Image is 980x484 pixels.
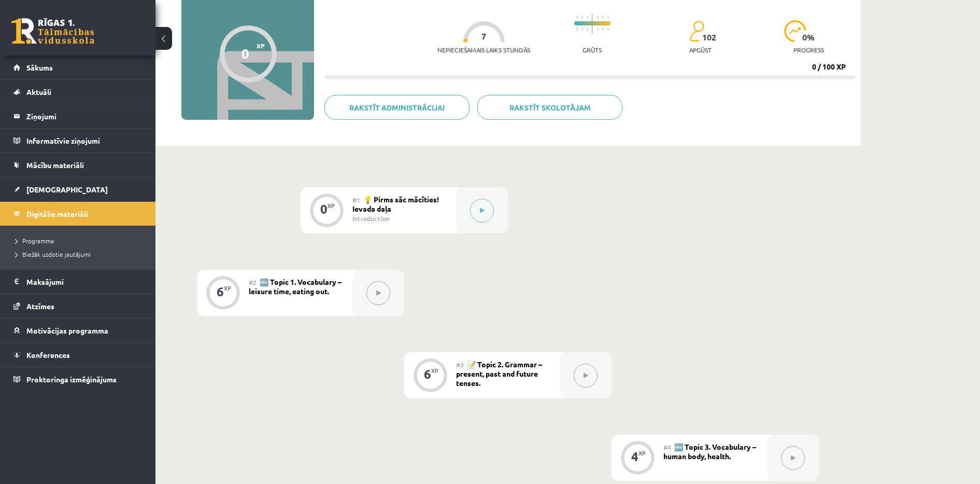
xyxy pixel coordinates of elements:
a: Atzīmes [13,294,143,318]
span: 💡 Pirms sāc mācīties! Ievada daļa [352,195,439,213]
div: XP [638,450,646,456]
div: 0 [320,204,328,214]
img: icon-short-line-57e1e144782c952c97e751825c79c345078a6d821885a25fce030b3d8c18986b.svg [587,28,588,31]
span: 0 % [802,33,815,42]
span: Mācību materiāli [26,160,84,170]
div: XP [328,203,335,209]
span: #4 [663,443,671,451]
span: #3 [456,361,464,369]
span: XP [257,42,265,49]
img: icon-short-line-57e1e144782c952c97e751825c79c345078a6d821885a25fce030b3d8c18986b.svg [581,28,583,31]
a: Maksājumi [13,270,143,294]
div: 6 [424,369,431,379]
a: Rīgas 1. Tālmācības vidusskola [11,18,94,44]
span: Digitālie materiāli [26,209,88,218]
span: 102 [702,33,716,42]
div: 6 [217,287,224,296]
img: icon-short-line-57e1e144782c952c97e751825c79c345078a6d821885a25fce030b3d8c18986b.svg [607,28,608,31]
span: Sākums [26,63,53,72]
span: #1 [352,196,360,204]
img: icon-short-line-57e1e144782c952c97e751825c79c345078a6d821885a25fce030b3d8c18986b.svg [602,16,603,19]
span: Proktoringa izmēģinājums [26,375,117,384]
span: #2 [249,278,257,286]
a: Sākums [13,56,143,79]
span: Konferences [26,350,70,359]
span: 🔤 Topic 1. Vocabulary – leisure time, eating out. [249,277,342,296]
img: icon-short-line-57e1e144782c952c97e751825c79c345078a6d821885a25fce030b3d8c18986b.svg [587,16,588,19]
a: Mācību materiāli [13,153,143,177]
legend: Informatīvie ziņojumi [26,129,143,153]
img: icon-short-line-57e1e144782c952c97e751825c79c345078a6d821885a25fce030b3d8c18986b.svg [581,16,583,19]
a: Informatīvie ziņojumi [13,129,143,153]
a: Rakstīt administrācijai [324,95,470,120]
img: students-c634bb4e5e11cddfef0936a35e636f08e4e9abd3cc4e673bd6f9a4125e45ecb1.svg [689,20,704,42]
div: XP [431,368,438,374]
p: Nepieciešamais laiks stundās [437,46,530,53]
div: Introduction [352,214,448,223]
span: [DEMOGRAPHIC_DATA] [26,185,108,194]
div: 0 [242,46,249,61]
span: Motivācijas programma [26,326,108,335]
span: Programma [16,237,54,245]
a: Rakstīt skolotājam [477,95,622,120]
div: 4 [631,452,638,461]
img: icon-long-line-d9ea69661e0d244f92f715978eff75569469978d946b2353a9bb055b3ed8787d.svg [592,13,593,34]
a: Konferences [13,343,143,367]
div: XP [224,285,231,291]
img: icon-progress-161ccf0a02000e728c5f80fcf4c31c7af3da0e1684b2b1d7c360e028c24a22f1.svg [784,20,806,42]
p: Grūts [583,46,602,53]
a: Biežāk uzdotie jautājumi [16,250,145,259]
legend: Maksājumi [26,270,143,294]
img: icon-short-line-57e1e144782c952c97e751825c79c345078a6d821885a25fce030b3d8c18986b.svg [597,16,598,19]
img: icon-short-line-57e1e144782c952c97e751825c79c345078a6d821885a25fce030b3d8c18986b.svg [576,16,577,19]
a: Ziņojumi [13,104,143,128]
a: Aktuāli [13,80,143,104]
span: Biežāk uzdotie jautājumi [16,250,91,258]
span: 📝 Topic 2. Grammar – present, past and future tenses. [456,359,542,388]
span: Atzīmes [26,301,54,311]
a: Digitālie materiāli [13,202,143,226]
p: apgūst [689,46,712,53]
a: [DEMOGRAPHIC_DATA] [13,177,143,201]
a: Motivācijas programma [13,319,143,342]
span: 7 [481,32,486,41]
img: icon-short-line-57e1e144782c952c97e751825c79c345078a6d821885a25fce030b3d8c18986b.svg [576,28,577,31]
legend: Ziņojumi [26,104,143,128]
img: icon-short-line-57e1e144782c952c97e751825c79c345078a6d821885a25fce030b3d8c18986b.svg [602,28,603,31]
p: progress [793,46,824,53]
a: Programma [16,236,145,245]
span: 🔤 Topic 3. Vocabulary – human body, health. [663,442,756,461]
img: icon-short-line-57e1e144782c952c97e751825c79c345078a6d821885a25fce030b3d8c18986b.svg [607,16,608,19]
a: Proktoringa izmēģinājums [13,367,143,391]
img: icon-short-line-57e1e144782c952c97e751825c79c345078a6d821885a25fce030b3d8c18986b.svg [597,28,598,31]
span: Aktuāli [26,87,51,96]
